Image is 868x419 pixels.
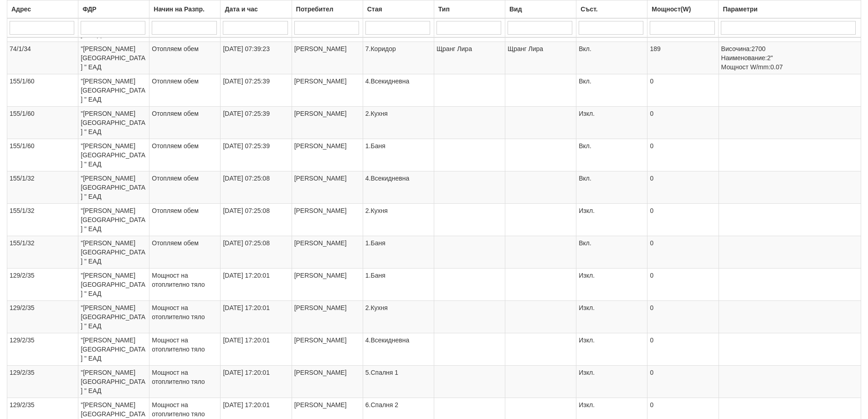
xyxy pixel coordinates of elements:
[647,74,719,106] td: 0
[7,74,78,106] td: 155/1/60
[7,41,78,74] td: 74/1/34
[78,203,149,236] td: "[PERSON_NAME] [GEOGRAPHIC_DATA] " ЕАД
[149,106,221,139] td: Отопляем обем
[292,333,363,365] td: [PERSON_NAME]
[576,41,647,74] td: Вкл.
[149,74,221,106] td: Отопляем обем
[78,74,149,106] td: "[PERSON_NAME] [GEOGRAPHIC_DATA] " ЕАД
[576,139,647,171] td: Вкл.
[576,106,647,139] td: Изкл.
[10,3,76,16] div: Адрес
[647,41,719,74] td: 189
[221,236,292,268] td: [DATE] 07:25:08
[647,203,719,236] td: 0
[292,41,363,74] td: [PERSON_NAME]
[221,365,292,398] td: [DATE] 17:20:01
[7,171,78,203] td: 155/1/32
[292,365,363,398] td: [PERSON_NAME]
[223,3,289,16] div: Дата и час
[363,0,434,19] th: Стая: No sort applied, activate to apply an ascending sort
[363,236,434,268] td: 1.Баня
[363,41,434,74] td: 7.Коридор
[149,0,221,19] th: Начин на Разпр.: No sort applied, activate to apply an ascending sort
[576,268,647,300] td: Изкл.
[292,139,363,171] td: [PERSON_NAME]
[505,0,576,19] th: Вид: No sort applied, activate to apply an ascending sort
[363,139,434,171] td: 1.Баня
[78,41,149,74] td: "[PERSON_NAME] [GEOGRAPHIC_DATA] " ЕАД
[81,3,147,16] div: ФДР
[647,0,719,19] th: Мощност(W): No sort applied, activate to apply an ascending sort
[149,365,221,398] td: Мощност на отоплително тяло
[292,0,363,19] th: Потребител: No sort applied, activate to apply an ascending sort
[78,333,149,365] td: "[PERSON_NAME] [GEOGRAPHIC_DATA] " ЕАД
[294,3,360,16] div: Потребител
[647,268,719,300] td: 0
[7,333,78,365] td: 129/2/35
[365,3,431,16] div: Стая
[363,106,434,139] td: 2.Кухня
[437,3,503,16] div: Тип
[363,74,434,106] td: 4.Всекидневна
[647,236,719,268] td: 0
[363,203,434,236] td: 2.Кухня
[647,333,719,365] td: 0
[221,74,292,106] td: [DATE] 07:25:39
[78,268,149,300] td: "[PERSON_NAME] [GEOGRAPHIC_DATA] " ЕАД
[292,171,363,203] td: [PERSON_NAME]
[647,365,719,398] td: 0
[647,300,719,333] td: 0
[579,3,645,16] div: Съст.
[363,300,434,333] td: 2.Кухня
[221,171,292,203] td: [DATE] 07:25:08
[78,106,149,139] td: "[PERSON_NAME] [GEOGRAPHIC_DATA] " ЕАД
[576,171,647,203] td: Вкл.
[647,106,719,139] td: 0
[149,139,221,171] td: Отопляем обем
[7,236,78,268] td: 155/1/32
[7,300,78,333] td: 129/2/35
[292,106,363,139] td: [PERSON_NAME]
[434,0,505,19] th: Тип: No sort applied, activate to apply an ascending sort
[221,0,292,19] th: Дата и час: No sort applied, activate to apply an ascending sort
[7,268,78,300] td: 129/2/35
[7,365,78,398] td: 129/2/35
[78,139,149,171] td: "[PERSON_NAME] [GEOGRAPHIC_DATA] " ЕАД
[149,236,221,268] td: Отопляем обем
[78,171,149,203] td: "[PERSON_NAME] [GEOGRAPHIC_DATA] " ЕАД
[650,3,716,16] div: Мощност(W)
[292,203,363,236] td: [PERSON_NAME]
[576,236,647,268] td: Вкл.
[576,74,647,106] td: Вкл.
[78,0,149,19] th: ФДР: No sort applied, activate to apply an ascending sort
[576,333,647,365] td: Изкл.
[221,268,292,300] td: [DATE] 17:20:01
[363,268,434,300] td: 1.Баня
[363,333,434,365] td: 4.Всекидневна
[292,236,363,268] td: [PERSON_NAME]
[149,41,221,74] td: Отопляем обем
[152,3,218,16] div: Начин на Разпр.
[576,203,647,236] td: Изкл.
[149,268,221,300] td: Мощност на отоплително тяло
[647,171,719,203] td: 0
[149,300,221,333] td: Мощност на отоплително тяло
[576,0,647,19] th: Съст.: No sort applied, activate to apply an ascending sort
[78,300,149,333] td: "[PERSON_NAME] [GEOGRAPHIC_DATA] " ЕАД
[221,139,292,171] td: [DATE] 07:25:39
[719,41,861,74] td: Височина:2700 Наименoвание:2" Мощност W/mm:0.07
[221,41,292,74] td: [DATE] 07:39:23
[505,41,576,74] td: Щранг Лира
[7,203,78,236] td: 155/1/32
[292,268,363,300] td: [PERSON_NAME]
[78,365,149,398] td: "[PERSON_NAME] [GEOGRAPHIC_DATA] " ЕАД
[7,0,78,19] th: Адрес: No sort applied, activate to apply an ascending sort
[78,236,149,268] td: "[PERSON_NAME] [GEOGRAPHIC_DATA] " ЕАД
[363,365,434,398] td: 5.Спалня 1
[149,203,221,236] td: Отопляем обем
[292,300,363,333] td: [PERSON_NAME]
[221,333,292,365] td: [DATE] 17:20:01
[221,106,292,139] td: [DATE] 07:25:39
[292,74,363,106] td: [PERSON_NAME]
[363,171,434,203] td: 4.Всекидневна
